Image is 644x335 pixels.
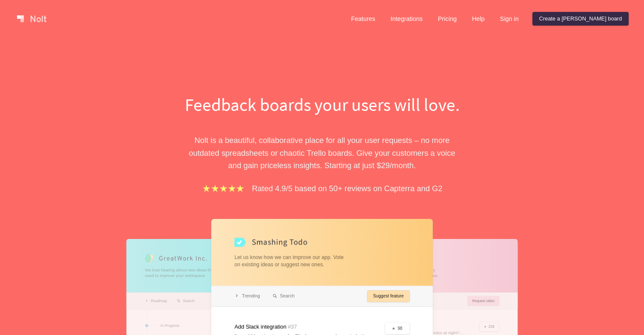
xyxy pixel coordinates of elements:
[252,182,443,195] p: Rated 4.9/5 based on 50+ reviews on Capterra and G2
[465,12,492,26] a: Help
[201,184,245,193] img: stars.b067e34983.png
[493,12,526,26] a: Sign in
[344,12,382,26] a: Features
[532,12,629,26] a: Create a [PERSON_NAME] board
[175,92,469,117] h1: Feedback boards your users will love.
[431,12,463,26] a: Pricing
[384,12,429,26] a: Integrations
[175,134,469,172] p: Nolt is a beautiful, collaborative place for all your user requests – no more outdated spreadshee...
